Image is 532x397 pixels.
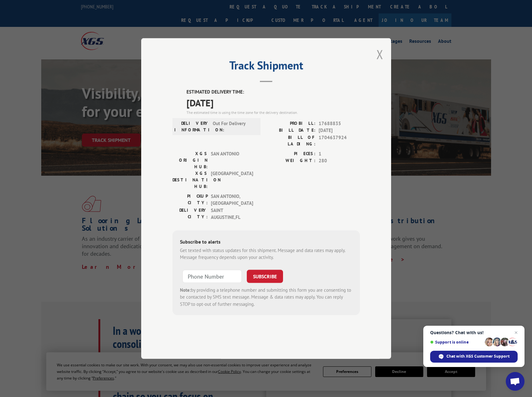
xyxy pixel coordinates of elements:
[512,329,520,336] span: Close chat
[506,372,525,391] div: Open chat
[376,46,383,63] button: Close modal
[319,127,360,134] span: [DATE]
[213,120,255,133] span: Out For Delivery
[319,134,360,147] span: 1704637924
[319,157,360,164] span: 280
[211,193,253,207] span: SAN ANTONIO , [GEOGRAPHIC_DATA]
[211,150,253,170] span: SAN ANTONIO
[319,120,360,127] span: 17688835
[266,157,316,164] label: WEIGHT:
[186,110,360,115] div: The estimated time is using the time zone for the delivery destination.
[266,134,316,147] label: BILL OF LADING:
[266,127,316,134] label: BILL DATE:
[430,330,518,335] span: Questions? Chat with us!
[172,170,208,190] label: XGS DESTINATION HUB:
[180,287,191,293] strong: Note:
[180,247,352,261] div: Get texted with status updates for this shipment. Message and data rates may apply. Message frequ...
[211,170,253,190] span: [GEOGRAPHIC_DATA]
[172,61,360,73] h2: Track Shipment
[319,150,360,158] span: 1
[172,207,208,221] label: DELIVERY CITY:
[186,96,360,110] span: [DATE]
[180,287,352,308] div: by providing a telephone number and submitting this form you are consenting to be contacted by SM...
[172,150,208,170] label: XGS ORIGIN HUB:
[172,193,208,207] label: PICKUP CITY:
[430,351,518,363] div: Chat with XGS Customer Support
[247,270,283,283] button: SUBSCRIBE
[266,150,316,158] label: PIECES:
[266,120,316,127] label: PROBILL:
[186,88,360,96] label: ESTIMATED DELIVERY TIME:
[180,238,352,247] div: Subscribe to alerts
[446,354,510,359] span: Chat with XGS Customer Support
[211,207,253,221] span: SAINT AUGUSTINE , FL
[174,120,210,133] label: DELIVERY INFORMATION:
[430,340,483,344] span: Support is online
[182,270,242,283] input: Phone Number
